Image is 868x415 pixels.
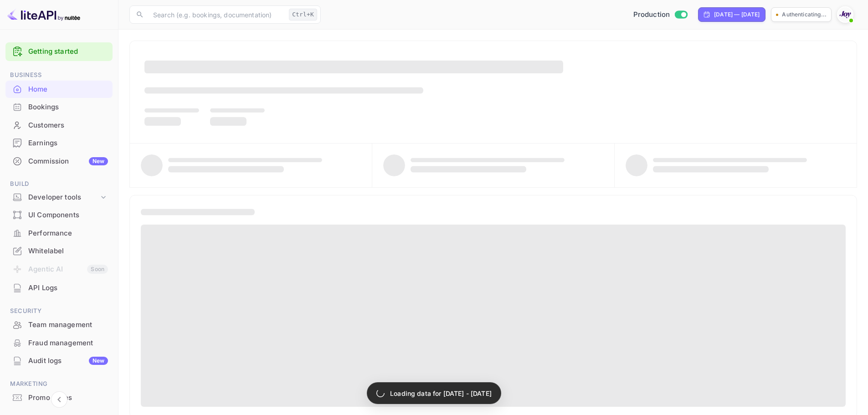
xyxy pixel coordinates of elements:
div: Team management [28,320,108,330]
div: API Logs [5,279,113,297]
a: Bookings [5,98,113,115]
a: Earnings [5,134,113,151]
div: Fraud management [28,338,108,348]
div: Home [28,84,108,95]
div: Getting started [5,42,113,61]
span: Security [5,306,113,316]
p: Loading data for [DATE] - [DATE] [390,389,492,398]
div: Whitelabel [5,242,113,260]
input: Search (e.g. bookings, documentation) [148,5,285,24]
span: Production [633,10,670,20]
a: Getting started [28,46,108,57]
div: Ctrl+K [289,9,317,20]
div: Fraud management [5,334,113,352]
span: Business [5,70,113,80]
div: Promo codes [5,389,113,407]
a: Fraud management [5,334,113,351]
a: CommissionNew [5,153,113,169]
a: Whitelabel [5,242,113,259]
div: Bookings [28,102,108,113]
div: UI Components [5,206,113,224]
div: New [89,157,108,165]
span: Marketing [5,379,113,389]
div: Bookings [5,98,113,116]
div: CommissionNew [5,153,113,170]
div: Switch to Sandbox mode [630,10,691,20]
a: Promo codes [5,389,113,406]
a: Performance [5,225,113,241]
img: With Joy [838,7,853,22]
div: Commission [28,156,108,167]
a: API Logs [5,279,113,296]
div: Audit logsNew [5,352,113,370]
div: Audit logs [28,356,108,366]
a: Audit logsNew [5,352,113,369]
div: New [89,357,108,365]
div: [DATE] — [DATE] [714,10,760,19]
a: Home [5,81,113,97]
div: Customers [5,117,113,134]
div: UI Components [28,210,108,220]
a: Team management [5,316,113,333]
div: API Logs [28,283,108,293]
a: Customers [5,117,113,133]
a: UI Components [5,206,113,223]
div: Earnings [28,138,108,149]
div: Whitelabel [28,246,108,256]
div: Team management [5,316,113,334]
div: Home [5,81,113,98]
button: Collapse navigation [51,391,67,408]
div: Developer tools [28,192,99,203]
span: Build [5,179,113,189]
div: Earnings [5,134,113,152]
img: LiteAPI logo [7,7,80,22]
div: Customers [28,120,108,131]
div: Performance [28,228,108,239]
div: Developer tools [5,190,113,205]
p: Authenticating... [782,10,827,19]
div: Promo codes [28,393,108,403]
div: Performance [5,225,113,242]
